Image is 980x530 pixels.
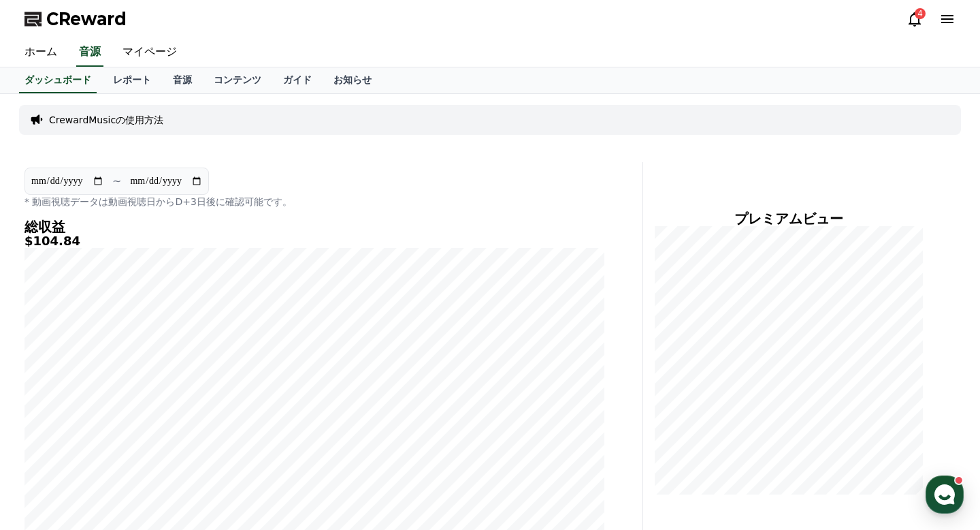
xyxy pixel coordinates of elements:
[24,195,604,208] p: * 動画視聴データは動画視聴日からD+3日後に確認可能です。
[162,67,203,93] a: 音源
[112,38,188,67] a: マイページ
[203,67,272,93] a: コンテンツ
[24,219,604,234] h4: 総収益
[14,38,68,67] a: ホーム
[102,67,162,93] a: レポート
[112,173,121,189] p: ~
[24,234,604,248] h5: $104.84
[24,8,127,30] a: CReward
[49,113,163,127] a: CrewardMusicの使用方法
[272,67,323,93] a: ガイド
[46,8,127,30] span: CReward
[654,211,923,226] h4: プレミアムビュー
[906,11,923,27] a: 4
[915,8,926,19] div: 4
[19,67,97,93] a: ダッシュボード
[323,67,382,93] a: お知らせ
[76,38,103,67] a: 音源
